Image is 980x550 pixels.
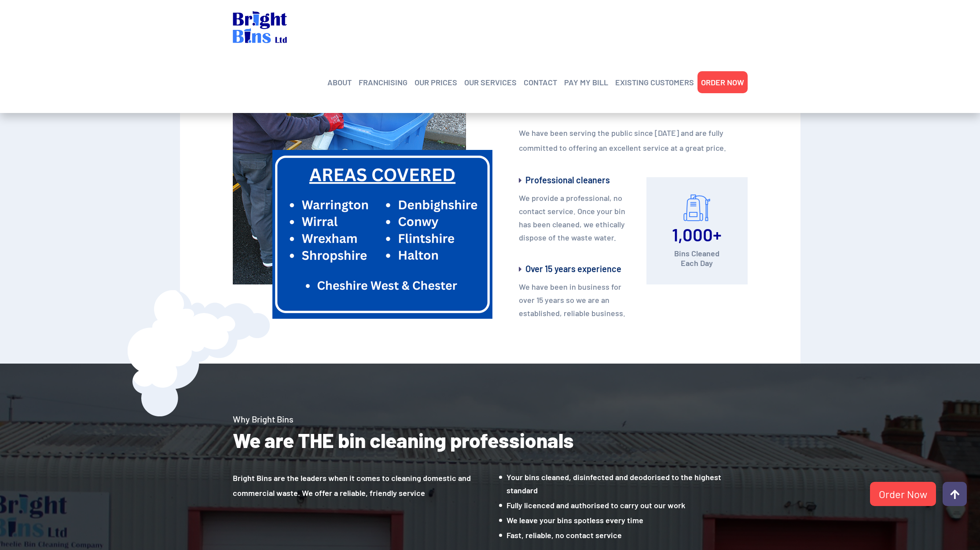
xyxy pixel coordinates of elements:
[519,262,635,275] h4: Over 15 years experience
[519,280,635,320] p: We have been in business for over 15 years so we are an established, reliable business.
[499,528,748,542] li: Fast, reliable, no contact service
[870,482,936,506] a: Order Now
[499,499,748,512] li: Fully licenced and authorised to carry out our work
[464,76,517,89] a: OUR SERVICES
[359,76,407,89] a: FRANCHISING
[233,427,748,453] h2: We are THE bin cleaning professionals
[327,76,352,89] a: ABOUT
[233,470,490,500] p: Bright Bins are the leaders when it comes to cleaning domestic and commercial waste. We offer a r...
[499,470,748,497] li: Your bins cleaned, disinfected and deodorised to the highest standard
[672,224,722,245] span: 1,000+
[701,76,744,89] a: ORDER NOW
[415,76,457,89] a: OUR PRICES
[519,125,748,155] p: We have been serving the public since [DATE] and are fully committed to offering an excellent ser...
[615,76,694,89] a: EXISTING CUSTOMERS
[519,174,635,186] h4: Professional cleaners
[519,191,635,244] p: We provide a professional, no contact service. Once your bin has been cleaned, we ethically dispo...
[233,413,748,425] h4: Why Bright Bins
[524,76,557,89] a: CONTACT
[499,514,748,527] li: We leave your bins spotless every time
[564,76,608,89] a: PAY MY BILL
[664,248,730,268] h5: Bins Cleaned Each Day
